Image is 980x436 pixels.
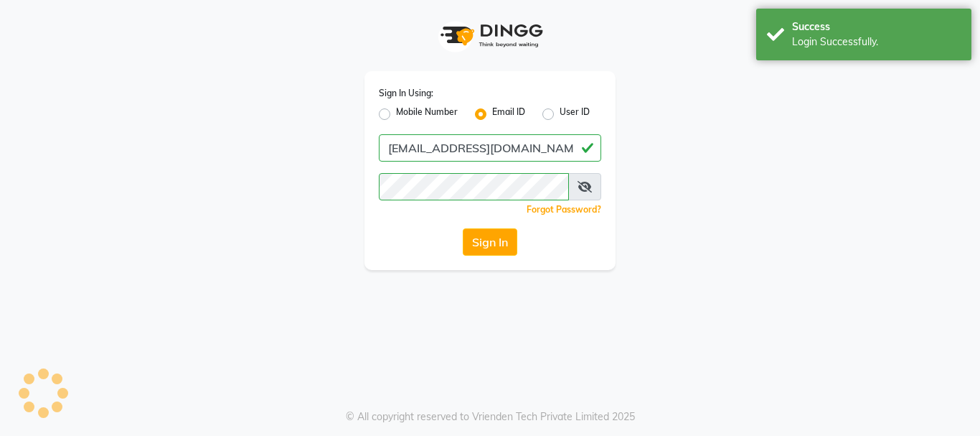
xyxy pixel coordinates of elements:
[463,228,517,256] button: Sign In
[396,106,458,123] label: Mobile Number
[379,87,433,100] label: Sign In Using:
[527,204,601,215] a: Forgot Password?
[560,106,590,123] label: User ID
[379,134,601,162] input: Username
[433,14,547,57] img: logo1.svg
[492,106,525,123] label: Email ID
[379,173,569,200] input: Username
[792,19,961,34] div: Success
[792,34,961,50] div: Login Successfully.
